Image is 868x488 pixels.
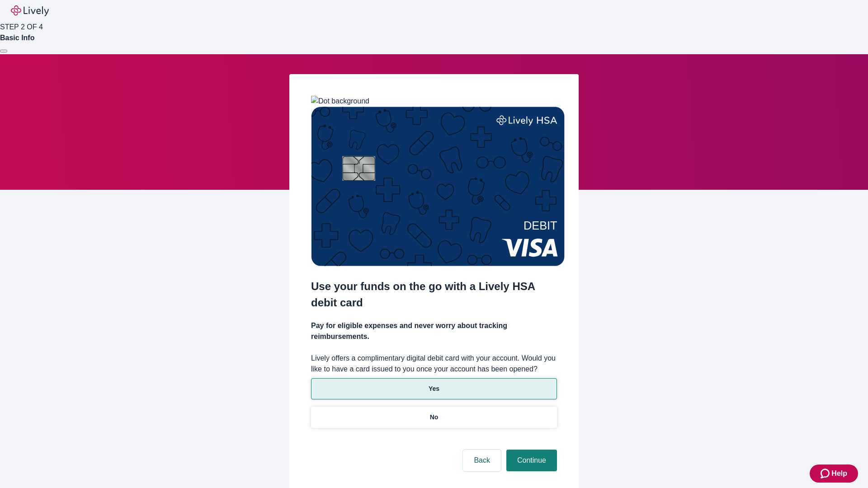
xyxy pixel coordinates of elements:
[311,378,557,399] button: Yes
[463,450,501,471] button: Back
[311,278,557,311] h2: Use your funds on the go with a Lively HSA debit card
[810,465,858,483] button: Zendesk support iconHelp
[311,407,557,428] button: No
[429,384,439,394] p: Yes
[506,450,557,471] button: Continue
[831,468,847,479] span: Help
[311,320,557,342] h4: Pay for eligible expenses and never worry about tracking reimbursements.
[821,468,831,479] svg: Zendesk support icon
[311,96,369,107] img: Dot background
[11,5,49,16] img: Lively
[311,107,565,266] img: Debit card
[311,353,557,375] label: Lively offers a complimentary digital debit card with your account. Would you like to have a card...
[430,413,439,422] p: No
